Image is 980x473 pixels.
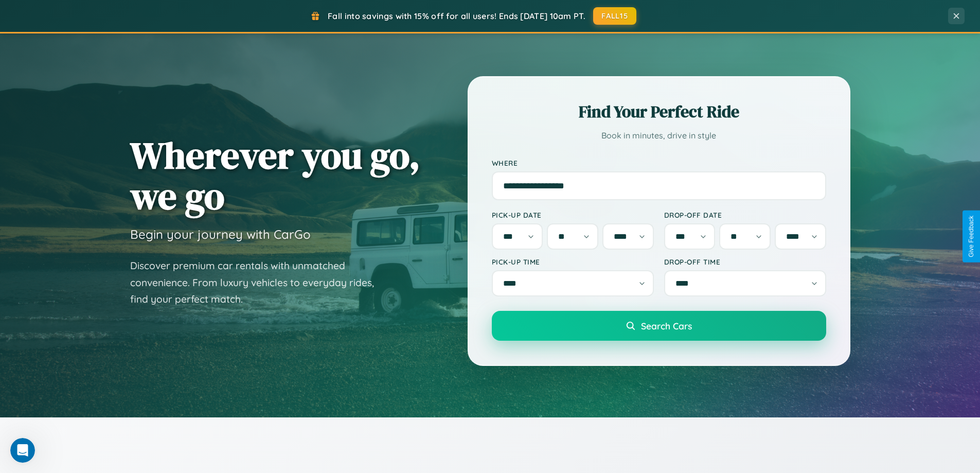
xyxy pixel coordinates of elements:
[10,438,35,463] iframe: Intercom live chat
[492,311,826,341] button: Search Cars
[492,257,654,266] label: Pick-up Time
[492,211,654,219] label: Pick-up Date
[328,11,585,21] span: Fall into savings with 15% off for all users! Ends [DATE] 10am PT.
[664,257,826,266] label: Drop-off Time
[130,226,311,242] h3: Begin your journey with CarGo
[664,211,826,219] label: Drop-off Date
[968,216,975,257] div: Give Feedback
[492,159,826,167] label: Where
[130,257,387,308] p: Discover premium car rentals with unmatched convenience. From luxury vehicles to everyday rides, ...
[593,7,636,25] button: FALL15
[641,320,692,331] span: Search Cars
[492,128,826,143] p: Book in minutes, drive in style
[130,135,420,216] h1: Wherever you go, we go
[492,100,826,123] h2: Find Your Perfect Ride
